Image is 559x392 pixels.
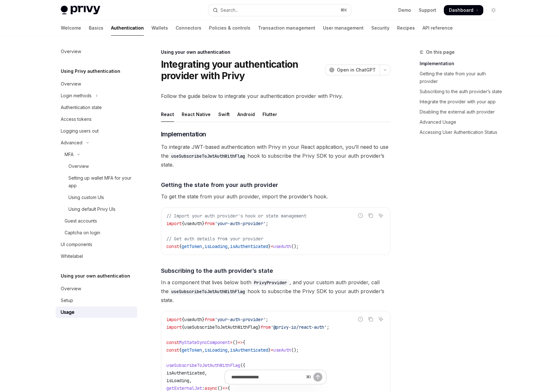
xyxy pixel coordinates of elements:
[237,107,255,122] div: Android
[65,229,100,237] div: Captcha on login
[68,194,104,201] div: Using custom UIs
[420,86,504,97] a: Subscribing to the auth provider’s state
[184,317,202,322] span: useAuth
[218,107,230,122] div: Swift
[377,315,385,323] button: Ask AI
[240,362,245,368] span: ({
[68,162,89,170] div: Overview
[166,236,263,242] span: // Get auth details from your provider
[161,130,206,139] span: Implementation
[184,324,258,330] span: useSubscribeToJwtAuthWithFlag
[56,295,137,306] a: Setup
[266,221,268,226] span: ;
[208,4,351,16] button: Open search
[377,211,385,220] button: Ask AI
[182,347,202,353] span: getToken
[176,20,201,36] a: Connectors
[420,117,504,127] a: Advanced Usage
[268,347,271,353] span: }
[233,340,238,345] span: ()
[61,115,92,123] div: Access tokens
[337,67,376,73] span: Open in ChatGPT
[215,221,266,226] span: 'your-auth-provider'
[449,7,473,13] span: Dashboard
[56,172,137,191] a: Setting up wallet MFA for your app
[61,285,81,292] div: Overview
[426,48,455,56] span: On this page
[325,65,380,75] button: Open in ChatGPT
[166,244,179,249] span: const
[231,370,304,384] input: Ask a question...
[227,347,230,353] span: ,
[215,317,266,322] span: 'your-auth-provider'
[420,69,504,86] a: Getting the state from your auth provider
[202,221,205,226] span: }
[182,244,202,249] span: getToken
[238,340,243,345] span: =>
[161,107,174,122] div: React
[273,244,291,249] span: useAuth
[230,244,268,249] span: isAuthenticated
[166,213,306,219] span: // Import your auth provider's hook or state management
[56,149,137,160] button: Toggle MFA section
[68,205,115,213] div: Using default Privy UIs
[65,151,73,158] div: MFA
[161,192,390,201] span: To get the state from your auth provider, import the provider’s hook.
[56,239,137,250] a: UI components
[161,142,390,169] span: To integrate JWT-based authentication with Privy in your React application, you’ll need to use th...
[166,362,240,368] span: useSubscribeToJwtAuthWithFlag
[56,283,137,294] a: Overview
[61,241,92,248] div: UI components
[356,211,365,220] button: Report incorrect code
[169,288,248,295] code: useSubscribeToJwtAuthWithFlag
[56,137,137,148] button: Toggle Advanced section
[258,324,261,330] span: }
[420,127,504,137] a: Accessing User Authentication Status
[258,20,315,36] a: Transaction management
[371,20,389,36] a: Security
[367,211,375,220] button: Copy the contents from the code block
[166,221,182,226] span: import
[205,347,227,353] span: isLoading
[166,347,179,353] span: const
[271,324,327,330] span: '@privy-io/react-auth'
[56,102,137,113] a: Authentication state
[56,125,137,137] a: Logging users out
[262,107,277,122] div: Flutter
[291,244,299,249] span: ();
[151,20,168,36] a: Wallets
[261,324,271,330] span: from
[166,340,179,345] span: const
[56,215,137,227] a: Guest accounts
[65,217,97,225] div: Guest accounts
[161,58,323,81] h1: Integrating your authentication provider with Privy
[202,347,205,353] span: ,
[111,20,144,36] a: Authentication
[61,139,82,147] div: Advanced
[444,5,483,15] a: Dashboard
[166,324,182,330] span: import
[271,244,273,249] span: =
[56,203,137,215] a: Using default Privy UIs
[56,251,137,262] a: Whitelabel
[182,324,184,330] span: {
[61,252,83,260] div: Whitelabel
[56,113,137,125] a: Access tokens
[56,78,137,90] a: Overview
[61,80,81,88] div: Overview
[179,340,230,345] span: MyStateSyncComponent
[68,174,133,189] div: Setting up wallet MFA for your app
[61,48,81,55] div: Overview
[182,221,184,226] span: {
[61,92,92,100] div: Login methods
[291,347,299,353] span: ();
[327,324,329,330] span: ;
[161,181,278,189] span: Getting the state from your auth provider
[220,6,238,14] div: Search...
[205,221,215,226] span: from
[243,340,245,345] span: {
[340,8,347,13] span: ⌘ K
[161,278,390,305] span: In a component that lives below both , and your custom auth provider, call the hook to subscribe ...
[61,6,100,15] img: light logo
[61,297,73,304] div: Setup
